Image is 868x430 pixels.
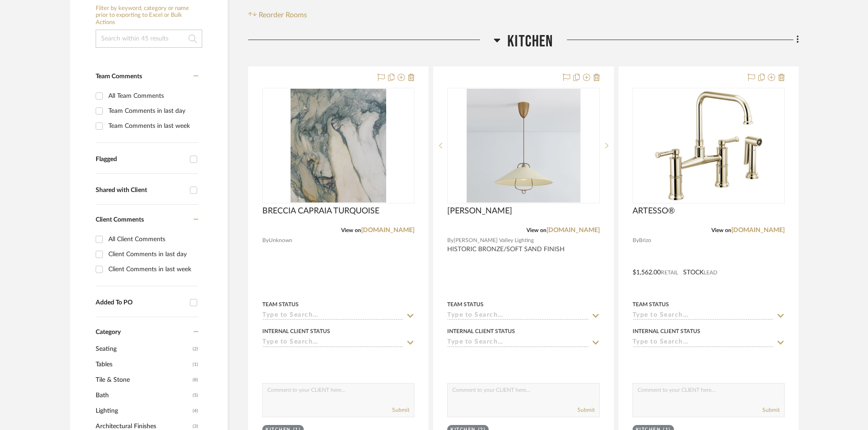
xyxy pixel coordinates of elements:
[108,119,196,133] div: Team Comments in last week
[96,217,144,223] span: Client Comments
[633,206,675,216] span: ARTESSO®
[96,5,202,26] h6: Filter by keyword, category or name prior to exporting to Excel or Bulk Actions
[108,232,196,247] div: All Client Comments
[447,300,484,309] div: Team Status
[447,312,588,320] input: Type to Search…
[193,388,198,403] span: (5)
[633,300,669,309] div: Team Status
[96,73,142,80] span: Team Comments
[392,406,409,414] button: Submit
[96,341,190,357] span: Seating
[711,228,731,233] span: View on
[262,312,403,320] input: Type to Search…
[633,88,784,203] div: 0
[507,32,553,51] span: Kitchen
[447,236,454,245] span: By
[193,404,198,418] span: (4)
[262,300,299,309] div: Team Status
[448,88,599,203] div: 0
[633,327,700,335] div: Internal Client Status
[447,339,588,347] input: Type to Search…
[652,89,766,202] img: ARTESSO®
[526,228,546,233] span: View on
[291,89,386,202] img: BRECCIA CAPRAIA TURQUOISE
[466,89,580,202] img: Pawley
[454,236,534,245] span: [PERSON_NAME] Valley Lighting
[108,104,196,118] div: Team Comments in last day
[361,227,414,233] a: [DOMAIN_NAME]
[96,30,202,48] input: Search within 45 results
[447,327,515,335] div: Internal Client Status
[262,236,269,245] span: By
[108,262,196,277] div: Client Comments in last week
[639,236,651,245] span: Brizo
[546,227,600,233] a: [DOMAIN_NAME]
[96,299,185,307] div: Added To PO
[108,89,196,103] div: All Team Comments
[193,357,198,372] span: (1)
[96,329,121,336] span: Category
[96,357,190,372] span: Tables
[262,327,330,335] div: Internal Client Status
[262,206,379,216] span: BRECCIA CAPRAIA TURQUOISE
[96,156,185,163] div: Flagged
[96,403,190,419] span: Lighting
[447,206,512,216] span: [PERSON_NAME]
[96,388,190,403] span: Bath
[259,10,307,20] span: Reorder Rooms
[108,247,196,262] div: Client Comments in last day
[731,227,785,233] a: [DOMAIN_NAME]
[633,339,774,347] input: Type to Search…
[633,236,639,245] span: By
[762,406,780,414] button: Submit
[262,339,403,347] input: Type to Search…
[341,228,361,233] span: View on
[193,373,198,387] span: (8)
[633,312,774,320] input: Type to Search…
[96,187,185,194] div: Shared with Client
[269,236,292,245] span: Unknown
[248,10,307,20] button: Reorder Rooms
[193,342,198,356] span: (2)
[577,406,595,414] button: Submit
[96,372,190,388] span: Tile & Stone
